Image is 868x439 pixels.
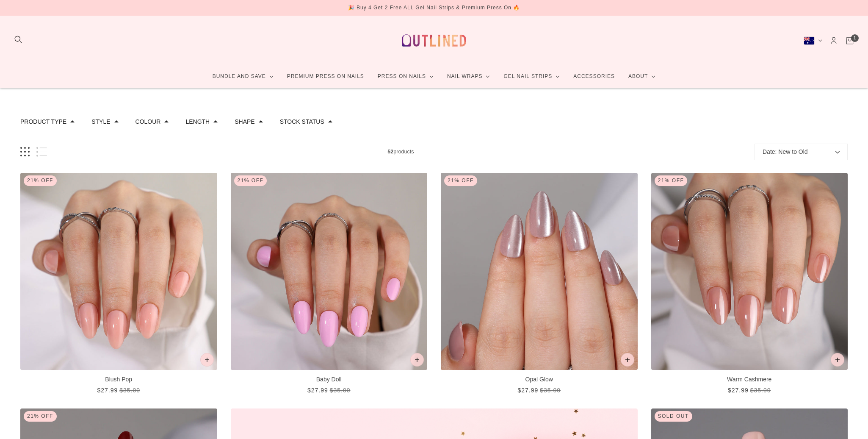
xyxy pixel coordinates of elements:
button: List view [36,147,47,157]
a: Baby Doll [231,173,428,395]
button: Filter by Length [185,119,210,125]
a: Account [829,36,838,45]
div: 21% Off [655,175,688,186]
button: Search [14,35,23,44]
span: $27.99 [517,387,538,394]
button: Add to cart [410,353,424,367]
button: Filter by Style [91,119,110,125]
span: $27.99 [97,387,118,394]
span: $35.00 [119,387,140,394]
a: Opal Glow [441,173,638,395]
p: Warm Cashmere [651,375,848,384]
span: products [47,147,755,156]
p: Blush Pop [20,375,217,384]
div: 21% Off [234,175,267,186]
button: Grid view [20,147,30,157]
a: Nail Wraps [440,65,497,88]
b: 52 [387,149,393,155]
a: Outlined [397,22,471,58]
button: Add to cart [831,353,844,367]
button: Add to cart [621,353,634,367]
a: Cart [845,36,854,45]
a: About [622,65,662,88]
a: Gel Nail Strips [497,65,567,88]
span: $27.99 [307,387,328,394]
span: $27.99 [728,387,749,394]
a: Blush Pop [20,173,217,395]
span: $35.00 [330,387,351,394]
div: 21% Off [444,175,477,186]
div: 🎉 Buy 4 Get 2 Free ALL Gel Nail Strips & Premium Press On 🔥 [348,3,520,12]
div: Sold out [655,411,692,422]
p: Baby Doll [231,375,428,384]
a: Bundle and Save [206,65,280,88]
span: $35.00 [750,387,771,394]
button: Add to cart [200,353,214,367]
button: Filter by Shape [235,119,254,125]
div: 21% Off [24,175,57,186]
a: Premium Press On Nails [280,65,371,88]
div: 21% Off [24,411,57,422]
p: Opal Glow [441,375,638,384]
a: Press On Nails [371,65,440,88]
button: Australia [804,36,822,45]
span: $35.00 [540,387,561,394]
a: Accessories [567,65,622,88]
a: Warm Cashmere [651,173,848,395]
button: Date: New to Old [755,144,848,160]
button: Filter by Colour [135,119,161,125]
button: Filter by Product type [20,119,66,125]
button: Filter by Stock status [280,119,324,125]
